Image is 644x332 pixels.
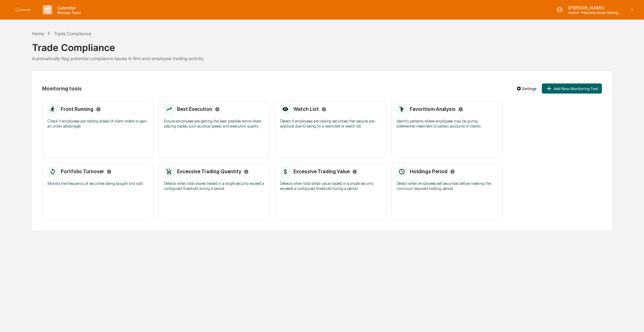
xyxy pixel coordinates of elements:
[61,169,104,175] h2: Portfolio Turnover
[164,181,264,191] p: Detects when total shares traded in a single security exceed a configured threshold during a period.
[42,86,82,92] h2: Monitoring tools
[450,169,455,174] svg: Info
[458,107,463,112] svg: Info
[15,8,30,12] img: logo
[61,106,93,112] h2: Front Running
[107,169,112,174] svg: Info
[215,107,220,112] svg: Info
[321,107,326,112] svg: Info
[512,83,541,94] button: Settings
[177,169,241,175] h2: Excessive Trading Quantity
[32,56,612,61] div: Automatically flag potential compliance issues in firm and employee trading activity
[293,106,319,112] h2: Watch List
[563,10,622,15] p: Admin • Hanwha Asset Management ([GEOGRAPHIC_DATA]) Ltd.
[32,37,612,53] div: Trade Compliance
[47,181,148,186] p: Monitor the frequency of securities being bought and sold.
[96,107,101,112] svg: Info
[177,106,212,112] h2: Best Execution
[47,119,148,129] p: Check if employees are trading ahead of client orders to gain an unfair advantage.
[52,10,84,15] p: Manage Tasks
[280,119,381,129] p: Detect if employees are trading securities that require pre-approval due to being on a restricted...
[52,5,84,10] p: Calendar
[32,31,44,36] div: Home
[542,83,602,94] button: Add New Monitoring Tool
[410,106,456,112] h2: Favoritism Analysis
[164,119,264,129] p: Ensure employees are getting the best possible terms when placing trades, such as price, speed, a...
[244,169,249,174] svg: Info
[410,169,447,175] h2: Holdings Period
[280,181,381,191] p: Detects when total dollar value traded in a single security exceeds a configured threshold during...
[563,5,622,10] p: [PERSON_NAME]
[397,181,497,191] p: Detect when employees sell securities before meeting the minimum required holding period.
[293,169,350,175] h2: Excessive Trading Value
[397,119,497,129] p: Identify patterns where employees may be giving preferential treatment to certain accounts or cli...
[54,31,91,36] div: Trade Compliance
[352,169,357,174] svg: Info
